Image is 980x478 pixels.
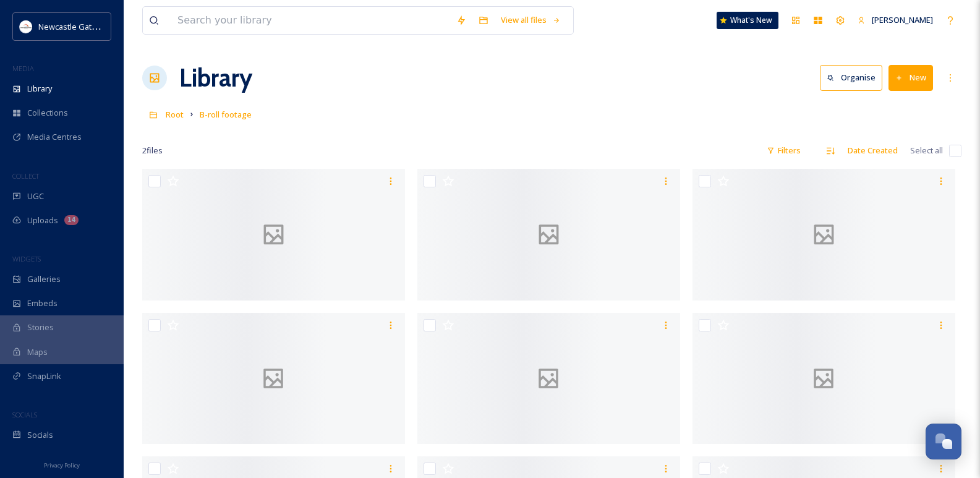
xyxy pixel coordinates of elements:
[142,145,163,156] span: 2 file s
[495,8,567,32] a: View all files
[171,7,450,34] input: Search your library
[166,107,184,122] a: Root
[851,8,939,32] a: [PERSON_NAME]
[27,215,58,226] span: Uploads
[717,12,778,29] a: What's New
[872,14,933,25] span: [PERSON_NAME]
[200,109,252,120] span: B-roll footage
[44,461,80,469] span: Privacy Policy
[20,20,32,33] img: DqD9wEUd_400x400.jpg
[27,322,54,333] span: Stories
[64,215,79,225] div: 14
[12,171,39,181] span: COLLECT
[44,457,80,472] a: Privacy Policy
[842,139,904,163] div: Date Created
[820,65,882,90] button: Organise
[27,297,58,309] span: Embeds
[910,145,943,156] span: Select all
[27,83,52,95] span: Library
[12,410,37,419] span: SOCIALS
[12,64,34,73] span: MEDIA
[12,254,41,263] span: WIDGETS
[27,273,61,285] span: Galleries
[166,109,184,120] span: Root
[27,190,44,202] span: UGC
[27,131,82,143] span: Media Centres
[200,107,252,122] a: B-roll footage
[179,59,252,96] a: Library
[27,346,48,358] span: Maps
[761,139,807,163] div: Filters
[38,20,152,32] span: Newcastle Gateshead Initiative
[926,424,961,459] button: Open Chat
[27,429,53,441] span: Socials
[27,370,61,382] span: SnapLink
[27,107,68,119] span: Collections
[888,65,933,90] button: New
